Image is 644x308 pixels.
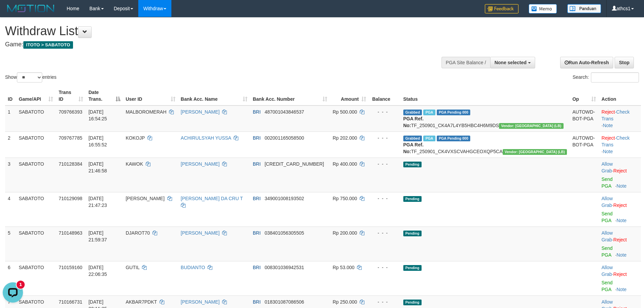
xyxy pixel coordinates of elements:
a: Send PGA [601,245,613,258]
span: 710166731 [58,299,82,305]
a: Allow Grab [601,196,613,208]
a: Stop [615,57,634,68]
span: 709767785 [58,135,82,141]
img: panduan.png [567,4,601,13]
span: [DATE] 16:54:25 [89,109,107,121]
label: Show entries [5,72,56,82]
div: - - - [372,109,398,115]
td: SABATOTO [16,261,56,295]
td: SABATOTO [16,132,56,158]
a: Check Trans [601,109,629,121]
td: AUTOWD-BOT-PGA [570,132,599,158]
td: TF_250901_CK4A7L4YB5HBC4H6M9DS [401,105,570,132]
span: 710148963 [58,230,82,236]
div: PGA Site Balance / [442,57,490,68]
span: Copy 487001043846537 to clipboard [265,109,304,115]
div: - - - [372,264,398,271]
td: TF_250901_CK4VXSCVAHGCEOXQP5CA [401,132,570,158]
td: · · [599,132,641,158]
span: Pending [403,300,422,305]
span: Rp 250.000 [333,299,357,305]
a: Allow Grab [601,161,613,173]
span: [DATE] 21:59:37 [89,230,107,242]
span: BRI [253,265,261,270]
td: 5 [5,227,16,261]
b: PGA Ref. No: [403,116,424,128]
td: 4 [5,192,16,227]
span: PGA Pending [437,136,471,141]
th: Bank Acc. Number: activate to sort column ascending [250,86,330,105]
th: User ID: activate to sort column ascending [123,86,178,105]
td: SABATOTO [16,105,56,132]
td: 1 [5,105,16,132]
span: BRI [253,230,261,236]
span: BRI [253,109,261,115]
a: Note [617,183,627,189]
button: Open LiveChat chat widget [3,3,23,23]
span: Copy 008301036942531 to clipboard [265,265,304,270]
span: Pending [403,231,422,236]
div: - - - [372,230,398,236]
span: [DATE] 16:55:52 [89,135,107,147]
td: 2 [5,132,16,158]
span: BRI [253,196,261,201]
td: SABATOTO [16,227,56,261]
th: Op: activate to sort column ascending [570,86,599,105]
a: BUDIANTO [181,265,205,270]
span: [PERSON_NAME] [126,196,165,201]
span: Copy 658801024545531 to clipboard [265,161,324,167]
th: Bank Acc. Name: activate to sort column ascending [178,86,250,105]
span: [DATE] 21:46:58 [89,161,107,173]
a: [PERSON_NAME] [181,109,220,115]
span: Pending [403,162,422,167]
a: [PERSON_NAME] [181,161,220,167]
td: · [599,227,641,261]
td: SABATOTO [16,192,56,227]
a: Note [617,218,627,223]
span: Pending [403,196,422,202]
td: 6 [5,261,16,295]
a: Note [603,123,613,128]
span: Rp 200.000 [333,230,357,236]
th: Action [599,86,641,105]
td: · · [599,105,641,132]
span: Rp 53.000 [333,265,355,270]
h4: Game: [5,41,423,48]
span: Grabbed [403,136,422,141]
a: Reject [601,135,615,141]
span: Vendor URL: https://dashboard.q2checkout.com/secure [499,123,564,129]
td: · [599,192,641,227]
a: Allow Grab [601,265,613,277]
span: MALBOROMERAH [126,109,167,115]
div: - - - [372,299,398,305]
span: 710129098 [58,196,82,201]
a: Send PGA [601,176,613,189]
a: Reject [613,271,627,277]
td: · [599,158,641,192]
select: Showentries [17,72,42,82]
span: [DATE] 22:06:35 [89,265,107,277]
span: Marked by athcs1 [423,110,435,115]
a: [PERSON_NAME] [181,299,220,305]
th: Game/API: activate to sort column ascending [16,86,56,105]
span: · [601,230,613,242]
span: KOKOJP [126,135,145,141]
span: · [601,161,613,173]
span: Rp 750.000 [333,196,357,201]
span: ITOTO > SABATOTO [23,41,73,49]
th: Status [401,86,570,105]
span: Copy 349001008193502 to clipboard [265,196,304,201]
span: Marked by athcs1 [423,136,435,141]
td: 3 [5,158,16,192]
span: DJAROT70 [126,230,150,236]
img: MOTION_logo.png [5,3,56,14]
span: BRI [253,135,261,141]
span: KAWOK [126,161,143,167]
a: Note [617,287,627,292]
a: Send PGA [601,280,613,292]
a: [PERSON_NAME] [181,230,220,236]
td: AUTOWD-BOT-PGA [570,105,599,132]
span: [DATE] 21:47:23 [89,196,107,208]
div: new message indicator [17,1,25,9]
span: PGA Pending [437,110,471,115]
